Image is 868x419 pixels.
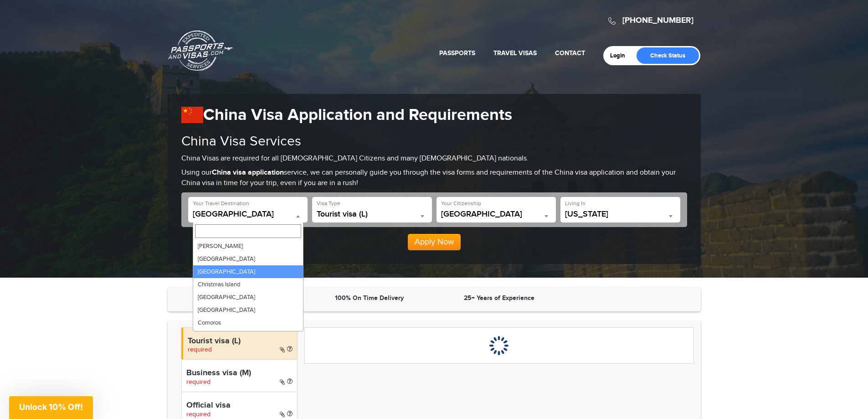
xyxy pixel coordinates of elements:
[193,278,303,291] li: Christmas Island
[317,210,427,222] span: Tourist visa (L)
[193,253,303,265] li: [GEOGRAPHIC_DATA]
[566,294,692,305] iframe: Customer reviews powered by Trustpilot
[195,224,301,238] input: Search
[317,200,340,207] label: Visa Type
[622,16,693,26] a: [PHONE_NUMBER]
[441,210,552,219] span: United States
[193,240,303,253] li: [PERSON_NAME]
[188,337,293,346] h4: Tourist visa (L)
[193,210,303,219] span: China
[186,378,211,386] span: required
[408,234,461,250] button: Apply Now
[565,200,586,207] label: Living In
[317,210,427,219] span: Tourist visa (L)
[19,402,83,412] span: Unlock 10% Off!
[464,294,534,302] strong: 25+ Years of Experience
[181,105,687,125] h1: China Visa Application and Requirements
[181,134,687,149] h2: China Visa Services
[441,210,552,222] span: United States
[193,304,303,316] li: [GEOGRAPHIC_DATA]
[186,411,211,418] span: required
[193,200,249,207] label: Your Travel Destination
[9,396,93,419] div: Unlock 10% Off!
[193,316,303,329] li: Comoros
[193,291,303,304] li: [GEOGRAPHIC_DATA]
[188,346,212,353] span: required
[555,49,585,57] a: Contact
[181,154,687,164] p: China Visas are required for all [DEMOGRAPHIC_DATA] Citizens and many [DEMOGRAPHIC_DATA] nationals.
[186,401,293,410] h4: Official visa
[637,47,699,64] a: Check Status
[193,265,303,278] li: [GEOGRAPHIC_DATA]
[493,49,537,57] a: Travel Visas
[565,210,676,219] span: Florida
[441,200,481,207] label: Your Citizenship
[610,52,632,59] a: Login
[335,294,404,302] strong: 100% On Time Delivery
[193,329,303,342] li: [GEOGRAPHIC_DATA]
[186,369,293,378] h4: Business visa (M)
[565,210,676,222] span: Florida
[181,168,687,189] p: Using our service, we can personally guide you through the visa forms and requirements of the Chi...
[193,210,303,222] span: China
[168,30,233,71] a: Passports & [DOMAIN_NAME]
[439,49,475,57] a: Passports
[212,168,284,177] strong: China visa application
